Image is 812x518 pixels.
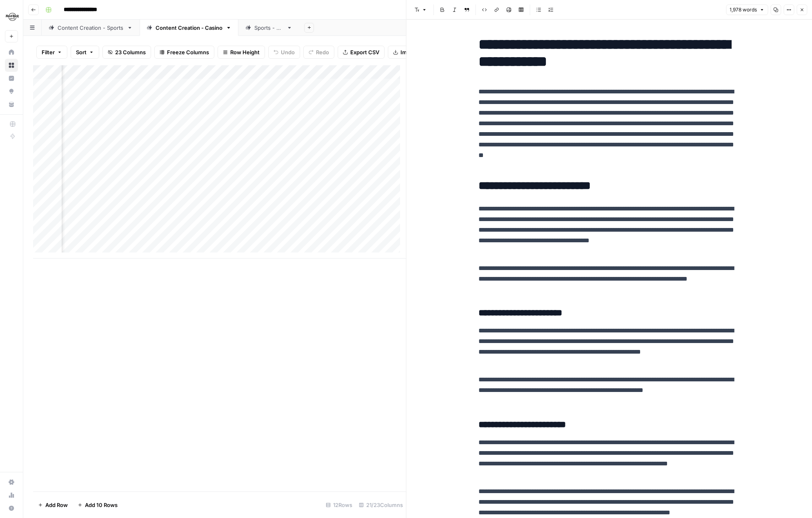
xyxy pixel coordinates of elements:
a: Home [5,46,18,59]
button: Filter [36,46,67,59]
button: Add Row [33,498,73,511]
span: Export CSV [350,48,379,56]
div: 21/23 Columns [356,498,406,511]
a: Settings [5,476,18,489]
span: Import CSV [400,48,430,56]
span: Add 10 Rows [85,501,118,509]
button: Sort [71,46,99,59]
span: Undo [281,48,295,56]
div: Sports - QA [254,24,283,32]
a: Opportunities [5,85,18,98]
div: Content Creation - Casino [156,24,222,32]
span: Sort [76,48,87,56]
button: Workspace: Hard Rock Digital [5,7,18,27]
a: Sports - QA [238,20,299,36]
button: Import CSV [388,46,435,59]
button: Add 10 Rows [73,498,122,511]
span: Add Row [45,501,68,509]
div: Content Creation - Sports [58,24,124,32]
button: Export CSV [338,46,385,59]
a: Your Data [5,98,18,111]
span: Row Height [230,48,260,56]
button: Redo [303,46,334,59]
a: Usage [5,489,18,502]
img: Hard Rock Digital Logo [5,9,20,24]
button: Row Height [218,46,265,59]
button: Freeze Columns [154,46,214,59]
a: Content Creation - Sports [42,20,140,36]
div: 12 Rows [323,498,356,511]
a: Browse [5,59,18,72]
button: 1,978 words [726,4,768,15]
a: Content Creation - Casino [140,20,238,36]
button: Undo [268,46,300,59]
button: 23 Columns [102,46,151,59]
a: Insights [5,72,18,85]
span: Filter [42,48,55,56]
button: Help + Support [5,502,18,515]
span: 23 Columns [115,48,146,56]
span: 1,978 words [730,6,757,13]
span: Freeze Columns [167,48,209,56]
span: Redo [316,48,329,56]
